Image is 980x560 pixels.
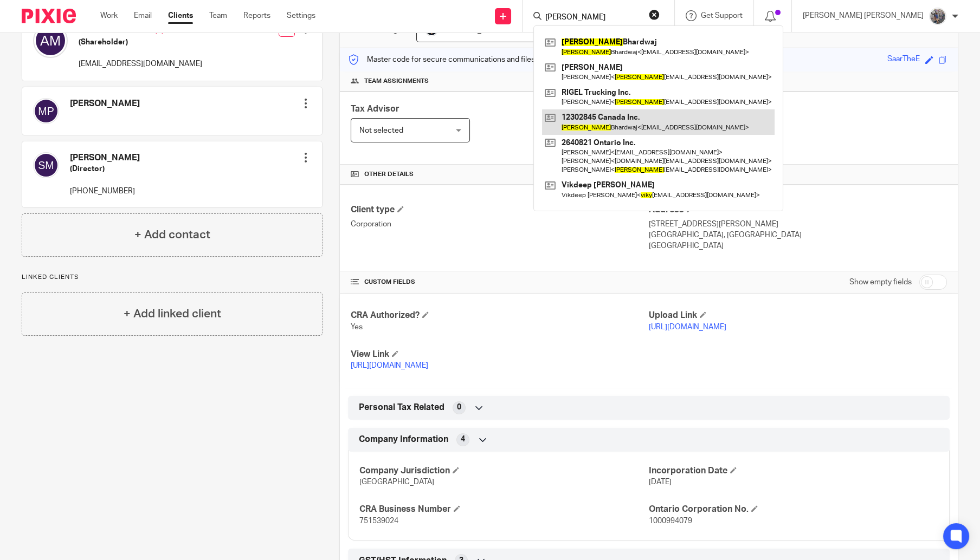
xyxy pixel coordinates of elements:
h4: [PERSON_NAME] [70,152,140,164]
h4: Address [649,204,947,216]
a: Work [100,10,118,21]
h4: [PERSON_NAME] [70,98,140,109]
h4: CRA Business Number [359,504,649,515]
span: [GEOGRAPHIC_DATA] [359,478,434,486]
h4: Company Jurisdiction [359,465,649,477]
h4: + Add contact [134,226,210,243]
img: Pixie [22,9,76,23]
label: Show empty fields [849,277,912,288]
span: Tax Advisor [351,105,399,113]
h4: CRA Authorized? [351,310,649,321]
p: [STREET_ADDRESS][PERSON_NAME] [649,219,947,230]
a: Clients [168,10,193,21]
span: 4 [461,434,465,445]
span: Not selected [359,127,403,134]
h5: (Shareholder) [79,37,202,48]
img: 20160912_191538.jpg [929,8,946,25]
span: Team assignments [364,77,429,86]
span: 1000994079 [649,517,692,525]
p: [EMAIL_ADDRESS][DOMAIN_NAME] [79,58,202,69]
a: Team [209,10,227,21]
span: Company Information [359,434,448,445]
p: Corporation [351,219,649,230]
p: [PERSON_NAME] [PERSON_NAME] [803,10,924,21]
p: Master code for secure communications and files [348,54,535,65]
a: Reports [243,10,270,21]
span: Personal Tax Related [359,402,444,413]
h4: Ontario Corporation No. [649,504,938,515]
h4: Client type [351,204,649,216]
h4: + Add linked client [124,305,221,322]
h4: View Link [351,349,649,360]
a: [URL][DOMAIN_NAME] [649,323,726,331]
span: 0 [457,402,461,413]
img: svg%3E [33,152,59,178]
a: [URL][DOMAIN_NAME] [351,362,428,369]
h4: CUSTOM FIELDS [351,278,649,286]
div: SaarTheE [887,54,920,66]
span: Yes [351,323,363,331]
p: Linked clients [22,273,323,282]
h4: Upload Link [649,310,947,321]
p: [PHONE_NUMBER] [70,186,140,197]
span: 751539024 [359,517,398,525]
a: Email [134,10,152,21]
h4: Incorporation Date [649,465,938,477]
input: Search [544,13,642,23]
p: [GEOGRAPHIC_DATA] [649,240,947,251]
span: [DATE] [649,478,672,486]
img: svg%3E [33,23,68,58]
button: Clear [649,9,660,20]
p: [GEOGRAPHIC_DATA], [GEOGRAPHIC_DATA] [649,230,947,240]
span: Get Support [701,12,743,19]
a: Settings [287,10,315,21]
span: Other details [364,170,414,179]
h5: (Director) [70,164,140,174]
img: svg%3E [33,98,59,124]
